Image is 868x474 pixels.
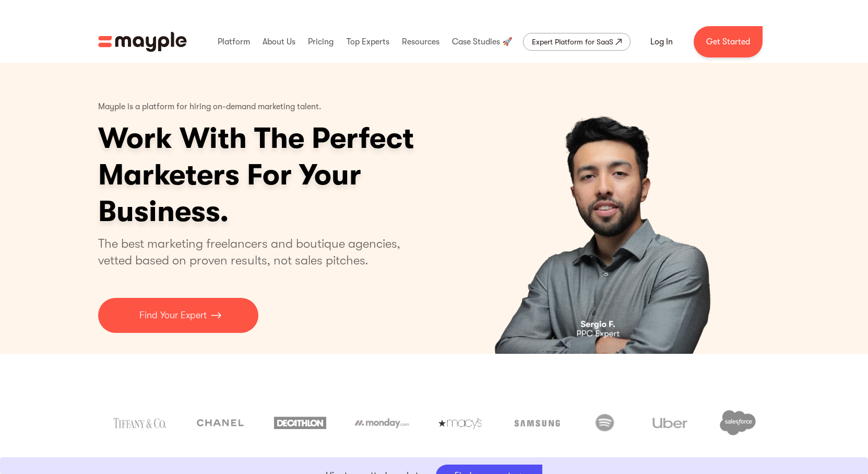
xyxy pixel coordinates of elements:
[523,33,631,51] a: Expert Platform for SaaS
[98,32,187,52] a: home
[344,25,392,59] div: Top Experts
[694,26,763,57] a: Get Started
[260,25,298,59] div: About Us
[98,94,322,120] p: Mayple is a platform for hiring on-demand marketing talent.
[444,63,770,354] div: 1 of 4
[305,25,336,59] div: Pricing
[532,36,613,48] div: Expert Platform for SaaS
[139,308,207,322] p: Find Your Expert
[399,25,442,59] div: Resources
[98,32,187,52] img: Mayple logo
[98,120,495,230] h1: Work With The Perfect Marketers For Your Business.
[98,298,258,333] a: Find Your Expert
[215,25,253,59] div: Platform
[98,235,413,269] p: The best marketing freelancers and boutique agencies, vetted based on proven results, not sales p...
[444,63,770,354] div: carousel
[638,29,685,54] a: Log In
